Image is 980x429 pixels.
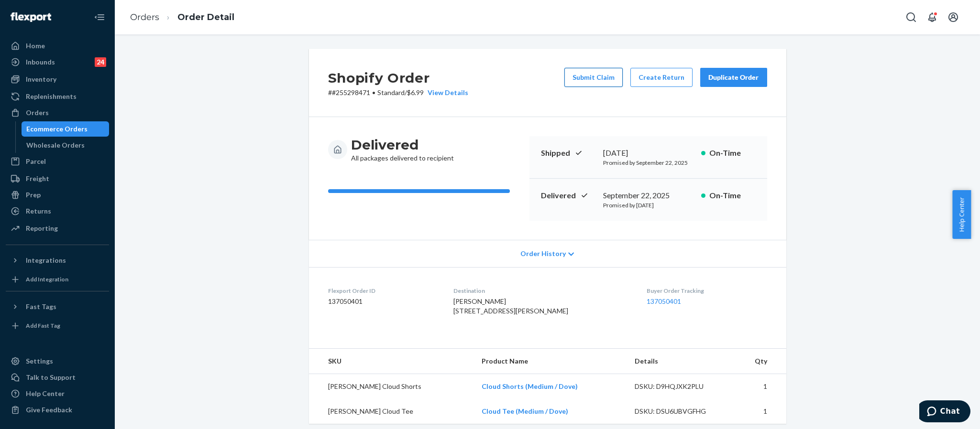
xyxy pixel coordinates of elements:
[635,407,725,416] div: DSKU: DSU6UBVGFHG
[6,221,109,236] a: Reporting
[564,68,623,87] button: Submit Claim
[732,374,786,399] td: 1
[351,136,454,163] div: All packages delivered to recipient
[26,373,76,382] div: Talk to Support
[6,386,109,401] a: Help Center
[26,140,85,150] div: Wholesale Orders
[6,154,109,169] a: Parcel
[177,12,234,22] a: Order Detail
[26,256,66,265] div: Integrations
[520,249,566,258] span: Order History
[26,322,60,330] div: Add Fast Tag
[22,138,110,153] a: Wholesale Orders
[6,89,109,104] a: Replenishments
[351,136,454,153] h3: Delivered
[26,405,72,415] div: Give Feedback
[309,349,474,374] th: SKU
[377,88,405,97] span: Standard
[26,275,68,283] div: Add Integration
[122,3,242,32] ol: breadcrumbs
[952,190,971,239] button: Help Center
[541,190,595,201] p: Delivered
[630,68,693,87] button: Create Return
[919,400,970,424] iframe: Opens a widget where you can chat to one of our agents
[647,287,767,295] dt: Buyer Order Tracking
[328,297,439,306] dd: 137050401
[130,12,159,22] a: Orders
[26,356,53,366] div: Settings
[6,272,109,287] a: Add Integration
[474,349,627,374] th: Product Name
[6,38,109,54] a: Home
[700,68,767,87] button: Duplicate Order
[603,159,694,167] p: Promised by September 22, 2025
[944,8,963,27] button: Open account menu
[902,8,921,27] button: Open Search Box
[6,253,109,268] button: Integrations
[603,201,694,209] p: Promised by [DATE]
[95,57,106,67] div: 24
[26,190,41,200] div: Prep
[26,92,77,101] div: Replenishments
[603,148,694,159] div: [DATE]
[90,8,109,27] button: Close Navigation
[309,374,474,399] td: [PERSON_NAME] Cloud Shorts
[22,121,110,137] a: Ecommerce Orders
[372,88,375,97] span: •
[11,12,51,22] img: Flexport logo
[328,68,468,88] h2: Shopify Order
[482,382,578,390] a: Cloud Shorts (Medium / Dove)
[6,402,109,418] button: Give Feedback
[732,349,786,374] th: Qty
[6,370,109,385] button: Talk to Support
[26,41,45,51] div: Home
[482,407,568,415] a: Cloud Tee (Medium / Dove)
[6,171,109,186] a: Freight
[26,157,46,166] div: Parcel
[6,299,109,314] button: Fast Tags
[26,224,58,233] div: Reporting
[26,206,51,216] div: Returns
[453,287,631,295] dt: Destination
[26,75,56,84] div: Inventory
[6,204,109,219] a: Returns
[708,73,759,82] div: Duplicate Order
[328,287,439,295] dt: Flexport Order ID
[603,190,694,201] div: September 22, 2025
[26,108,49,118] div: Orders
[453,297,568,315] span: [PERSON_NAME] [STREET_ADDRESS][PERSON_NAME]
[635,382,725,391] div: DSKU: D9HQJXK2PLU
[732,399,786,424] td: 1
[541,148,595,159] p: Shipped
[923,8,942,27] button: Open notifications
[26,302,56,311] div: Fast Tags
[6,105,109,120] a: Orders
[26,124,88,134] div: Ecommerce Orders
[424,88,468,97] button: View Details
[328,88,468,97] p: # #255298471 / $6.99
[647,297,681,305] a: 137050401
[26,57,55,67] div: Inbounds
[6,54,109,70] a: Inbounds24
[6,318,109,333] a: Add Fast Tag
[627,349,732,374] th: Details
[26,174,49,183] div: Freight
[6,354,109,369] a: Settings
[709,148,756,159] p: On-Time
[6,187,109,203] a: Prep
[709,190,756,201] p: On-Time
[26,389,65,398] div: Help Center
[6,72,109,87] a: Inventory
[309,399,474,424] td: [PERSON_NAME] Cloud Tee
